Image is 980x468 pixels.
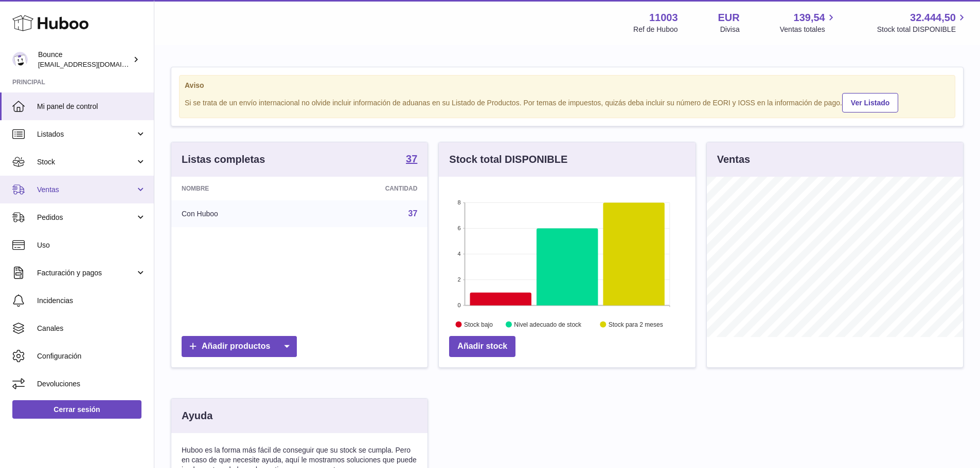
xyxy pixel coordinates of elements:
text: Nivel adecuado de stock [514,321,582,328]
a: Añadir stock [449,336,515,357]
span: Incidencias [37,296,146,306]
span: 32.444,50 [910,11,956,25]
span: Listados [37,129,135,139]
strong: Aviso [185,81,950,90]
div: Si se trata de un envío internacional no olvide incluir información de aduanas en su Listado de P... [185,91,950,113]
span: Canales [37,324,146,333]
a: Añadir productos [182,336,297,357]
a: 32.444,50 Stock total DISPONIBLE [877,11,968,34]
span: Facturación y pagos [37,268,135,278]
text: 4 [458,251,461,257]
h3: Ayuda [182,409,212,423]
span: Stock [37,157,135,167]
a: 37 [408,209,418,218]
th: Cantidad [305,177,428,200]
td: Con Huboo [171,200,305,227]
h3: Listas completas [182,153,265,166]
span: Ventas totales [780,25,837,34]
div: Divisa [720,25,740,34]
strong: 37 [406,154,417,164]
img: internalAdmin-11003@internal.huboo.com [12,52,28,67]
h3: Ventas [717,153,750,166]
span: Stock total DISPONIBLE [877,25,968,34]
text: 0 [458,302,461,308]
a: Cerrar sesión [12,400,141,419]
span: [EMAIL_ADDRESS][DOMAIN_NAME] [38,60,151,68]
text: 8 [458,199,461,205]
a: Ver Listado [842,93,898,113]
span: Pedidos [37,213,135,222]
span: Mi panel de control [37,102,146,111]
text: Stock para 2 meses [609,321,663,328]
a: 139,54 Ventas totales [780,11,837,34]
span: Devoluciones [37,379,146,389]
span: Ventas [37,185,135,195]
div: Ref de Huboo [633,25,678,34]
h3: Stock total DISPONIBLE [449,153,567,166]
text: Stock bajo [464,321,493,328]
text: 2 [458,276,461,283]
text: 6 [458,225,461,231]
span: Uso [37,240,146,250]
div: Bounce [38,50,131,69]
strong: EUR [718,11,740,25]
strong: 11003 [649,11,678,25]
a: 37 [406,154,417,166]
span: Configuración [37,351,146,361]
span: 139,54 [794,11,825,25]
th: Nombre [171,177,305,200]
